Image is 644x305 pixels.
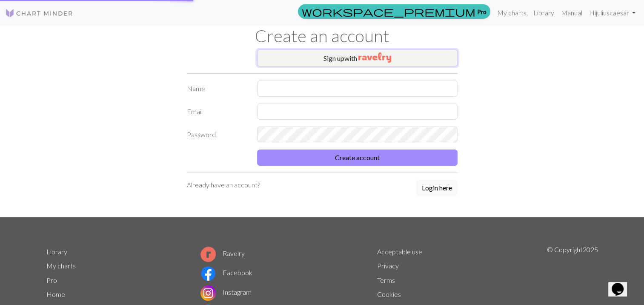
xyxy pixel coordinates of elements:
label: Name [182,81,252,97]
button: Sign upwith [257,49,458,66]
a: Instagram [200,288,252,296]
a: Library [530,4,558,21]
a: Library [46,247,67,256]
a: Privacy [377,262,399,270]
label: Password [182,127,252,143]
a: Home [46,290,65,298]
img: Instagram logo [200,285,216,301]
a: Login here [416,180,458,197]
a: Ravelry [200,249,245,257]
a: My charts [46,262,76,270]
iframe: chat widget [608,271,635,296]
a: Manual [558,4,586,21]
a: Facebook [200,268,252,276]
a: Pro [298,4,490,19]
img: Logo [5,8,73,18]
img: Ravelry [358,52,391,63]
span: workspace_premium [302,6,475,17]
img: Ravelry logo [200,247,216,262]
a: Terms [377,276,395,284]
label: Email [182,104,252,120]
img: Facebook logo [200,266,216,281]
button: Create account [257,150,458,166]
a: Hijuliuscaesar [586,4,639,21]
h1: Create an account [41,26,603,46]
a: Acceptable use [377,247,422,256]
a: My charts [494,4,530,21]
a: Cookies [377,290,401,298]
p: Already have an account? [187,180,260,190]
button: Login here [416,180,458,196]
a: Pro [46,276,57,284]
